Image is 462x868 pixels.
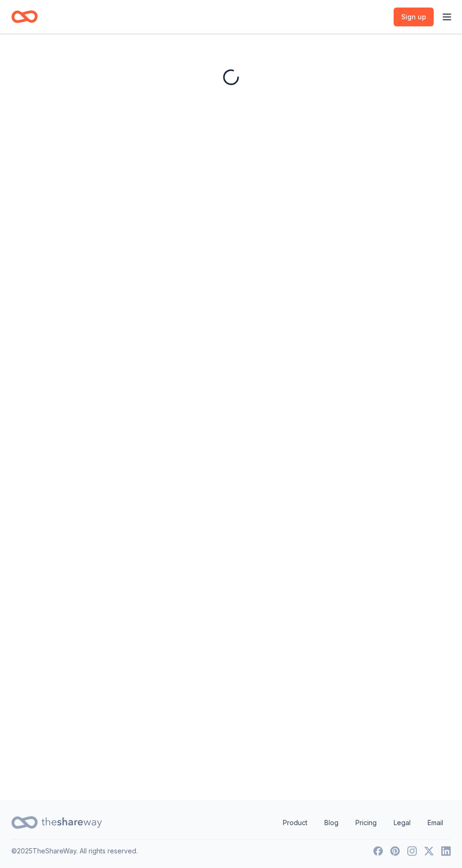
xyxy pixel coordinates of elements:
a: Product [275,813,315,832]
a: Sign up [394,8,434,26]
span: Sign up [401,11,426,23]
a: Legal [386,813,418,832]
a: Home [11,6,38,28]
p: © 2025 TheShareWay. All rights reserved. [11,845,138,857]
nav: quick links [275,813,451,832]
a: Pricing [348,813,384,832]
a: Blog [317,813,346,832]
a: Email [420,813,451,832]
